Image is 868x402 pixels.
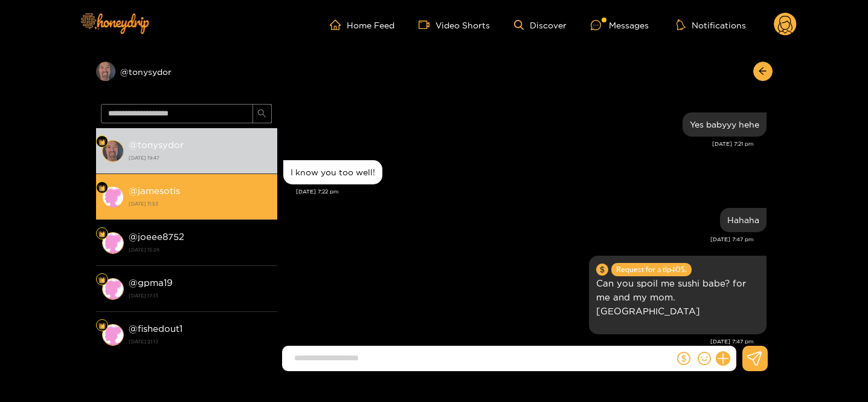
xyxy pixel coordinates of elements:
[102,324,124,346] img: conversation
[129,290,271,301] strong: [DATE] 17:13
[252,104,272,123] button: search
[283,160,382,184] div: Sep. 27, 7:22 pm
[129,244,271,255] strong: [DATE] 15:28
[589,256,767,334] div: Sep. 27, 7:47 pm
[720,208,767,232] div: Sep. 27, 7:47 pm
[98,138,106,146] img: Fan Level
[129,232,184,242] strong: @ joeee8752
[98,184,106,192] img: Fan Level
[98,276,106,284] img: Fan Level
[129,198,271,209] strong: [DATE] 11:53
[129,336,271,347] strong: [DATE] 21:13
[98,322,106,329] img: Fan Level
[283,337,754,346] div: [DATE] 7:47 pm
[102,186,124,208] img: conversation
[591,18,649,32] div: Messages
[611,263,692,276] span: Request for a tip 40 $.
[102,232,124,254] img: conversation
[98,230,106,238] img: Fan Level
[690,120,759,129] div: Yes babyyy hehe
[283,140,754,148] div: [DATE] 7:21 pm
[419,19,436,30] span: video-camera
[675,349,693,368] button: dollar
[596,276,759,318] p: Can you spoil me sushi babe? for me and my mom. [GEOGRAPHIC_DATA]
[283,235,754,244] div: [DATE] 7:47 pm
[291,167,375,177] div: I know you too well!
[96,62,277,81] div: @tonysydor
[727,215,759,225] div: Hahaha
[330,19,394,30] a: Home Feed
[102,140,124,162] img: conversation
[330,19,347,30] span: home
[596,264,608,276] span: dollar-circle
[677,352,690,365] span: dollar
[257,109,266,119] span: search
[683,112,767,137] div: Sep. 27, 7:21 pm
[753,62,773,81] button: arrow-left
[129,140,184,150] strong: @ tonysydor
[129,277,173,288] strong: @ gpma19
[758,66,767,77] span: arrow-left
[673,19,750,31] button: Notifications
[129,323,182,334] strong: @ fishedout1
[698,352,711,365] span: smile
[514,20,567,30] a: Discover
[129,186,180,196] strong: @ jamesotis
[419,19,490,30] a: Video Shorts
[102,278,124,300] img: conversation
[296,187,767,196] div: [DATE] 7:22 pm
[129,152,271,163] strong: [DATE] 19:47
